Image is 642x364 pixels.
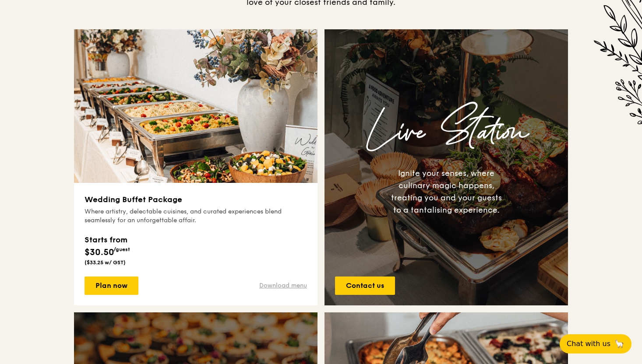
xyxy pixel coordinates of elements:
[560,334,631,353] button: Chat with us🦙
[85,193,307,206] h3: Wedding Buffet Package
[259,281,307,290] a: Download menu
[74,29,317,183] img: grain-wedding-buffet-package-thumbnail.jpg
[85,234,130,259] div: $30.50
[332,105,561,160] h3: Live Station
[614,339,624,349] span: 🦙
[85,234,130,246] div: Starts from
[85,276,138,295] a: Plan now
[388,167,505,216] div: Ignite your senses, where culinary magic happens, treating you and your guests to a tantalising e...
[85,207,307,225] div: Where artistry, delectable cuisines, and curated experiences blend seamlessly for an unforgettabl...
[113,246,130,252] span: /guest
[85,259,130,266] div: ($33.25 w/ GST)
[335,276,395,295] a: Contact us
[567,339,610,349] span: Chat with us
